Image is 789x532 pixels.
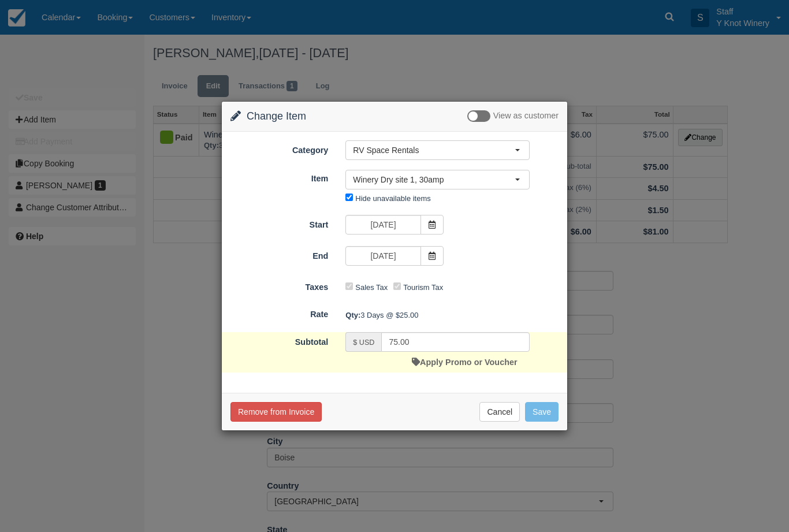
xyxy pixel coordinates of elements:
label: Category [222,140,337,157]
label: Taxes [222,277,337,293]
a: Apply Promo or Voucher [412,358,517,367]
label: Sales Tax [355,283,388,292]
span: Winery Dry site 1, 30amp [353,174,515,185]
div: 3 Days @ $25.00 [337,306,567,325]
strong: Qty [345,311,360,319]
button: RV Space Rentals [345,140,530,160]
span: View as customer [493,111,559,121]
span: Change Item [247,110,306,122]
button: Winery Dry site 1, 30amp [345,170,530,189]
label: Tourism Tax [403,283,443,292]
label: Item [222,169,337,185]
label: Rate [222,304,337,321]
small: $ USD [353,338,374,347]
label: End [222,246,337,262]
button: Remove from Invoice [230,402,322,422]
button: Cancel [479,402,520,422]
span: RV Space Rentals [353,144,515,156]
label: Hide unavailable items [355,194,430,203]
label: Start [222,215,337,231]
button: Save [525,402,559,422]
label: Subtotal [222,332,337,348]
